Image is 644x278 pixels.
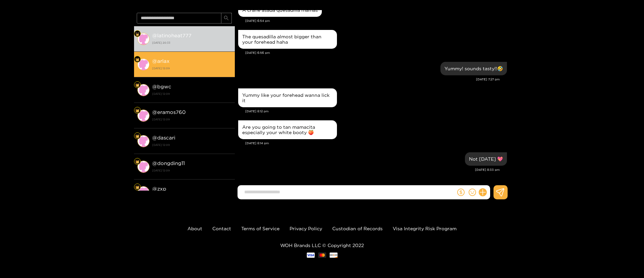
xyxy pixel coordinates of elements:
[135,109,139,113] img: Fan Level
[135,32,139,36] img: Fan Level
[152,116,231,122] strong: [DATE] 12:09
[238,77,500,82] div: [DATE] 7:27 pm
[221,13,232,24] button: search
[137,186,149,198] img: conversation
[135,160,139,164] img: Fan Level
[469,156,503,162] div: Not [DATE] 💖
[242,34,333,45] div: The quesadilla almost bigger than your forehead haha
[135,57,139,62] img: Fan Level
[238,30,337,49] div: Sep. 28, 6:56 pm
[137,84,149,96] img: conversation
[241,226,280,231] a: Terms of Service
[238,120,337,139] div: Sep. 28, 8:14 pm
[152,65,231,71] strong: [DATE] 12:09
[152,40,231,46] strong: [DATE] 20:33
[152,58,170,64] strong: @ arlax
[242,7,318,13] div: A crane asada quesadilla mamas
[238,3,322,17] div: Sep. 28, 6:54 pm
[440,62,507,75] div: Sep. 28, 7:27 pm
[152,33,191,38] strong: @ latinoheat777
[290,226,322,231] a: Privacy Policy
[187,226,202,231] a: About
[152,186,166,192] strong: @ zxp
[465,152,507,166] div: Sep. 28, 8:33 pm
[135,134,139,138] img: Fan Level
[224,15,229,21] span: search
[152,167,231,173] strong: [DATE] 12:09
[332,226,383,231] a: Custodian of Records
[152,91,231,97] strong: [DATE] 12:09
[238,88,337,107] div: Sep. 28, 8:12 pm
[242,92,333,103] div: Yummy like your forehead wanna lick it
[152,84,171,89] strong: @ bgwc
[245,18,507,23] div: [DATE] 6:54 pm
[137,135,149,147] img: conversation
[457,189,465,196] span: dollar
[137,33,149,45] img: conversation
[238,167,500,172] div: [DATE] 8:33 pm
[444,66,503,71] div: Yummy! sounds tasty!!🤣
[393,226,457,231] a: Visa Integrity Risk Program
[245,141,507,146] div: [DATE] 8:14 pm
[135,185,139,189] img: Fan Level
[135,83,139,87] img: Fan Level
[245,50,507,55] div: [DATE] 6:56 pm
[245,109,507,114] div: [DATE] 8:12 pm
[456,187,466,197] button: dollar
[137,110,149,122] img: conversation
[137,161,149,173] img: conversation
[152,142,231,148] strong: [DATE] 12:09
[152,135,175,141] strong: @ dascari
[242,124,333,135] div: Are you going to tan mamacita especially your white booty 🍑
[152,160,185,166] strong: @ dongding11
[469,189,476,196] span: smile
[152,109,186,115] strong: @ eramos760
[212,226,231,231] a: Contact
[137,58,149,71] img: conversation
